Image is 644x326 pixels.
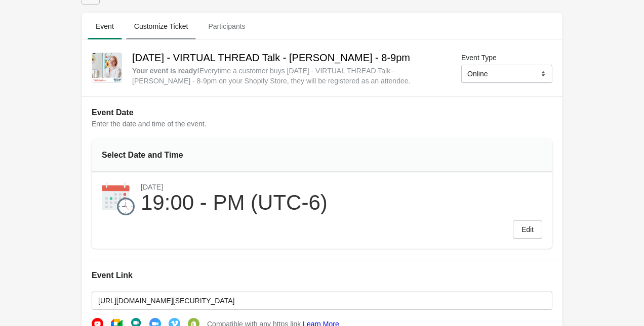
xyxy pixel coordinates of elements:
span: Event [88,17,122,35]
div: Everytime a customer buys [DATE] - VIRTUAL THREAD Talk - [PERSON_NAME] - 8-9pm on your Shopify St... [132,66,445,86]
h2: Event Date [92,107,552,119]
img: calendar-9220d27974dede90758afcd34f990835.png [102,182,135,215]
h2: Event Link [92,269,552,282]
label: Event Type [461,53,497,63]
span: Edit [521,225,534,234]
div: 19:00 - PM (UTC-6) [141,192,328,214]
img: ThreadTalks-SarahFielke.png [92,53,122,82]
input: https://secret-url.com [92,292,552,310]
h2: [DATE] - VIRTUAL THREAD Talk - [PERSON_NAME] - 8-9pm [132,50,445,66]
div: Select Date and Time [102,149,234,161]
strong: Your event is ready ! [132,67,199,75]
span: Enter the date and time of the event. [92,120,206,128]
div: [DATE] [141,182,328,192]
button: Edit [513,220,542,239]
span: Participants [200,17,253,35]
span: Customize Ticket [126,17,196,35]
